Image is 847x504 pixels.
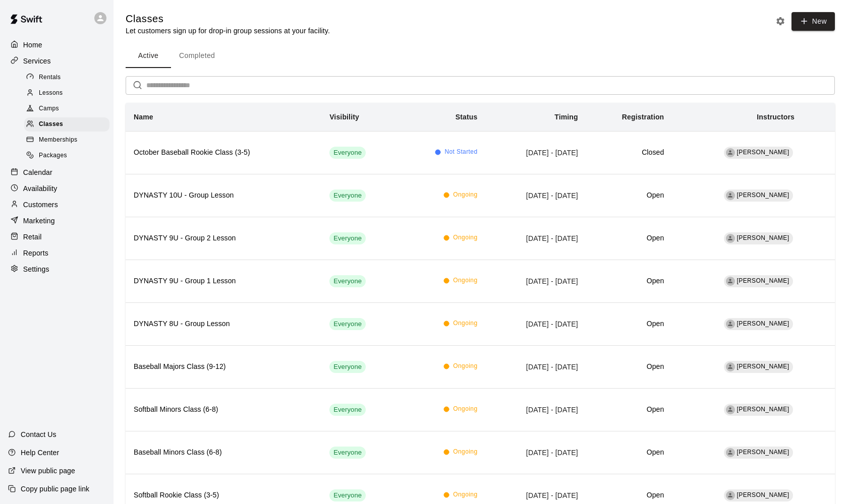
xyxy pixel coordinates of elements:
[134,319,313,330] h6: DYNASTY 8U - Group Lesson
[757,113,795,121] b: Instructors
[453,490,477,500] span: Ongoing
[792,12,835,31] button: New
[8,197,105,212] a: Customers
[737,149,789,156] span: [PERSON_NAME]
[126,44,171,68] button: Active
[329,318,366,330] div: This service is visible to all of your customers
[773,14,788,29] button: Classes settings
[329,447,366,459] div: This service is visible to all of your customers
[134,447,313,458] h6: Baseball Minors Class (6-8)
[737,277,789,284] span: [PERSON_NAME]
[24,149,109,163] div: Packages
[24,133,114,148] a: Memberships
[24,85,114,101] a: Lessons
[126,26,330,36] p: Let customers sign up for drop-in group sessions at your facility.
[485,345,586,388] td: [DATE] - [DATE]
[726,405,735,414] div: Jennifer Williams
[23,248,48,258] p: Reports
[134,361,313,372] h6: Baseball Majors Class (9-12)
[8,37,105,52] a: Home
[485,174,586,217] td: [DATE] - [DATE]
[171,44,223,68] button: Completed
[134,147,313,158] h6: October Baseball Rookie Class (3-5)
[8,245,105,261] a: Reports
[329,491,366,500] span: Everyone
[24,117,109,132] div: Classes
[39,151,67,161] span: Packages
[594,276,664,287] h6: Open
[622,113,664,121] b: Registration
[737,449,789,456] span: [PERSON_NAME]
[24,86,109,100] div: Lessons
[39,119,63,130] span: Classes
[485,388,586,431] td: [DATE] - [DATE]
[726,362,735,371] div: Diego Gutierrez
[134,276,313,287] h6: DYNASTY 9U - Group 1 Lesson
[726,277,735,286] div: Carson Maxwell
[134,233,313,244] h6: DYNASTY 9U - Group 2 Lesson
[594,447,664,458] h6: Open
[24,101,114,117] a: Camps
[24,70,114,85] a: Rentals
[329,448,366,458] span: Everyone
[453,276,477,286] span: Ongoing
[329,234,366,243] span: Everyone
[737,363,789,370] span: [PERSON_NAME]
[329,320,366,329] span: Everyone
[594,233,664,244] h6: Open
[329,190,366,202] div: This service is visible to all of your customers
[21,429,57,439] p: Contact Us
[8,165,105,180] a: Calendar
[23,40,42,50] p: Home
[134,404,313,415] h6: Softball Minors Class (6-8)
[8,229,105,244] a: Retail
[134,113,153,121] b: Name
[23,232,42,242] p: Retail
[737,491,789,498] span: [PERSON_NAME]
[329,404,366,416] div: This service is visible to all of your customers
[329,275,366,287] div: This service is visible to all of your customers
[726,491,735,500] div: Hayley Freudenberg
[329,489,366,501] div: This service is visible to all of your customers
[134,190,313,201] h6: DYNASTY 10U - Group Lesson
[21,448,59,458] p: Help Center
[8,213,105,228] a: Marketing
[21,466,75,476] p: View public page
[21,484,89,494] p: Copy public page link
[329,232,366,244] div: This service is visible to all of your customers
[737,320,789,327] span: [PERSON_NAME]
[329,191,366,201] span: Everyone
[23,200,58,210] p: Customers
[453,233,477,243] span: Ongoing
[485,260,586,302] td: [DATE] - [DATE]
[453,361,477,371] span: Ongoing
[126,12,330,26] h5: Classes
[23,216,55,226] p: Marketing
[39,73,61,83] span: Rentals
[23,56,51,66] p: Services
[456,113,478,121] b: Status
[24,148,114,164] a: Packages
[594,404,664,415] h6: Open
[23,264,49,274] p: Settings
[594,319,664,330] h6: Open
[485,131,586,174] td: [DATE] - [DATE]
[8,181,105,196] a: Availability
[39,135,77,145] span: Memberships
[8,53,105,69] a: Services
[329,361,366,373] div: This service is visible to all of your customers
[453,319,477,329] span: Ongoing
[329,405,366,415] span: Everyone
[554,113,578,121] b: Timing
[453,447,477,457] span: Ongoing
[726,320,735,329] div: Carson Maxwell
[8,262,105,277] a: Settings
[24,133,109,147] div: Memberships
